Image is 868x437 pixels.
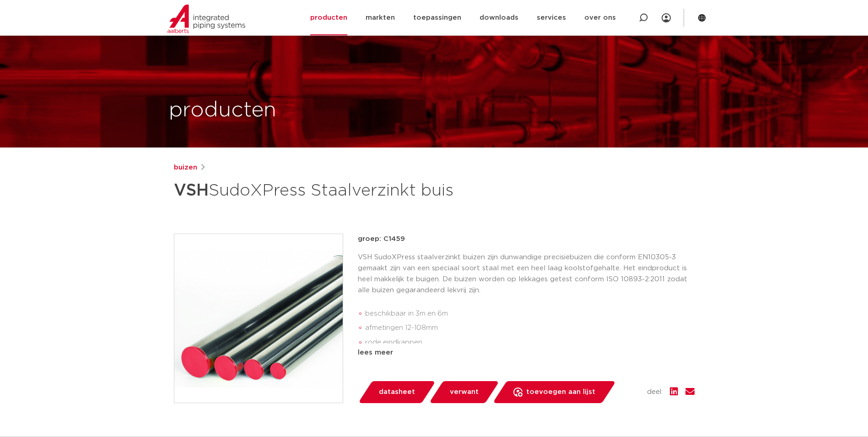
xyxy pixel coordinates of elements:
li: rode eindkappen [365,335,695,350]
span: datasheet [379,385,415,399]
a: datasheet [358,381,436,403]
div: my IPS [662,8,671,28]
div: lees meer [358,347,695,358]
li: afmetingen 12-108mm [365,321,695,335]
p: VSH SudoXPress staalverzinkt buizen zijn dunwandige precisiebuizen die conform EN10305-3 gemaakt ... [358,252,695,296]
h1: SudoXPress Staalverzinkt buis [174,177,518,204]
img: Product Image for VSH SudoXPress Staalverzinkt buis [174,234,343,403]
span: toevoegen aan lijst [526,385,595,399]
h1: producten [169,96,276,125]
li: beschikbaar in 3m en 6m [365,306,695,321]
p: groep: C1459 [358,234,695,245]
span: verwant [450,385,479,399]
a: buizen [174,162,197,173]
a: verwant [429,381,499,403]
strong: VSH [174,182,209,199]
span: deel: [647,387,663,398]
